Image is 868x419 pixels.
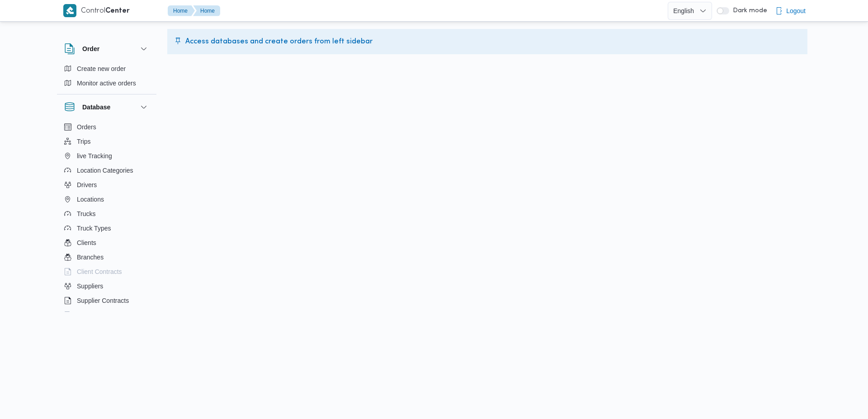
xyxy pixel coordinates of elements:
[82,43,99,54] h3: Order
[105,8,130,14] b: Center
[61,235,153,250] button: Clients
[77,151,112,161] span: live Tracking
[77,237,96,248] span: Clients
[77,165,133,176] span: Location Categories
[61,264,153,279] button: Client Contracts
[61,149,153,163] button: live Tracking
[63,4,76,17] img: X8yXhbKr1z7QwAAAABJRU5ErkJggg==
[729,7,767,14] span: Dark mode
[77,208,95,219] span: Trucks
[77,78,136,89] span: Monitor active orders
[77,136,91,147] span: Trips
[185,36,373,47] span: Access databases and create orders from left sidebar
[193,5,220,16] button: Home
[772,2,809,20] button: Logout
[61,61,153,76] button: Create new order
[77,122,96,132] span: Orders
[57,61,156,94] div: Order
[61,120,153,134] button: Orders
[64,102,149,113] button: Database
[77,310,99,320] span: Devices
[82,102,110,113] h3: Database
[77,281,103,292] span: Suppliers
[61,293,153,308] button: Supplier Contracts
[61,279,153,293] button: Suppliers
[61,192,153,207] button: Locations
[61,134,153,149] button: Trips
[77,63,126,74] span: Create new order
[57,120,156,315] div: Database
[77,295,129,306] span: Supplier Contracts
[77,266,122,277] span: Client Contracts
[61,250,153,264] button: Branches
[77,223,111,234] span: Truck Types
[61,207,153,221] button: Trucks
[168,5,195,16] button: Home
[61,221,153,235] button: Truck Types
[61,76,153,90] button: Monitor active orders
[61,308,153,322] button: Devices
[61,163,153,178] button: Location Categories
[64,43,149,54] button: Order
[77,252,104,263] span: Branches
[61,178,153,192] button: Drivers
[77,179,97,190] span: Drivers
[77,194,104,205] span: Locations
[786,5,806,16] span: Logout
